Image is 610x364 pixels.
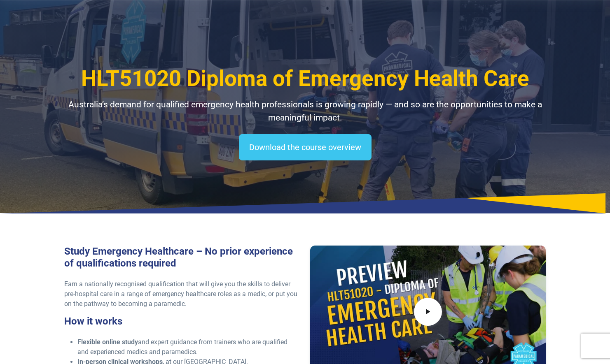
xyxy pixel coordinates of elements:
[64,315,300,327] h3: How it works
[64,246,300,269] h3: Study Emergency Healthcare – No prior experience of qualifications required
[64,279,300,309] p: Earn a nationally recognised qualification that will give you the skills to deliver pre-hospital ...
[64,98,546,124] p: Australia’s demand for qualified emergency health professionals is growing rapidly — and so are t...
[81,66,529,91] span: HLT51020 Diploma of Emergency Health Care
[239,134,372,160] a: Download the course overview
[77,338,138,346] strong: Flexible online study
[77,337,300,357] li: and expert guidance from trainers who are qualified and experienced medics and paramedics.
